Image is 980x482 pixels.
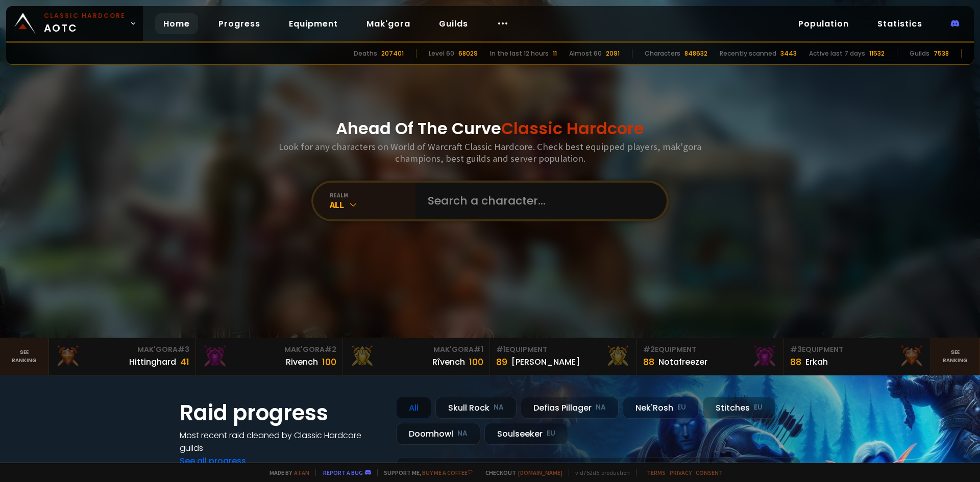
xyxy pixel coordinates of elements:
[780,49,797,58] div: 3443
[155,13,198,34] a: Home
[6,6,143,41] a: Classic HardcoreAOTC
[343,338,490,375] a: Mak'Gora#1Rîvench100
[547,428,555,439] small: EU
[511,356,580,368] div: [PERSON_NAME]
[658,356,707,368] div: Notafreezer
[703,397,775,419] div: Stitches
[336,116,644,141] h1: Ahead Of The Curve
[643,344,777,355] div: Equipment
[281,13,346,34] a: Equipment
[381,49,404,58] div: 207401
[569,49,602,58] div: Almost 60
[263,469,309,476] span: Made by
[49,338,196,375] a: Mak'Gora#3Hittinghard41
[496,344,630,355] div: Equipment
[869,49,885,58] div: 11532
[643,355,654,369] div: 88
[44,11,126,20] small: Classic Hardcore
[809,49,865,58] div: Active last 7 days
[484,423,568,445] div: Soulseeker
[196,338,343,375] a: Mak'Gora#2Rivench100
[431,13,476,34] a: Guilds
[637,338,784,375] a: #2Equipment88Notafreezer
[790,344,924,355] div: Equipment
[429,49,454,58] div: Level 60
[294,469,309,476] a: a fan
[805,356,828,368] div: Erkah
[322,355,336,369] div: 100
[275,141,705,164] h3: Look for any characters on World of Warcraft Classic Hardcore. Check best equipped players, mak'g...
[790,13,857,34] a: Population
[422,469,473,476] a: Buy me a coffee
[647,469,666,476] a: Terms
[790,355,801,369] div: 88
[323,469,363,476] a: Report a bug
[677,402,686,413] small: EU
[931,338,980,375] a: Seeranking
[358,13,419,34] a: Mak'gora
[349,344,483,355] div: Mak'Gora
[435,397,517,419] div: Skull Rock
[354,49,377,58] div: Deaths
[180,429,384,454] h4: Most recent raid cleaned by Classic Hardcore guilds
[490,49,549,58] div: In the last 12 hours
[44,11,126,36] span: AOTC
[286,356,318,368] div: Rivench
[623,397,699,419] div: Nek'Rosh
[457,428,468,439] small: NA
[330,191,415,199] div: realm
[210,13,268,34] a: Progress
[696,469,723,476] a: Consent
[458,49,478,58] div: 68029
[180,455,246,467] a: See all progress
[670,469,692,476] a: Privacy
[684,49,707,58] div: 848632
[432,356,465,368] div: Rîvench
[469,355,483,369] div: 100
[396,397,431,419] div: All
[202,344,336,355] div: Mak'Gora
[790,344,802,354] span: # 3
[934,49,949,58] div: 7538
[784,338,931,375] a: #3Equipment88Erkah
[422,183,654,219] input: Search a character...
[178,344,189,354] span: # 3
[325,344,336,354] span: # 2
[377,469,473,476] span: Support me,
[645,49,680,58] div: Characters
[396,423,480,445] div: Doomhowl
[553,49,557,58] div: 11
[643,344,655,354] span: # 2
[330,199,415,211] div: All
[129,356,176,368] div: Hittinghard
[910,49,929,58] div: Guilds
[180,397,384,429] h1: Raid progress
[606,49,620,58] div: 2091
[521,397,619,419] div: Defias Pillager
[55,344,189,355] div: Mak'Gora
[518,469,562,476] a: [DOMAIN_NAME]
[720,49,776,58] div: Recently scanned
[501,117,644,140] span: Classic Hardcore
[180,355,189,369] div: 41
[569,469,630,476] span: v. d752d5 - production
[754,402,763,413] small: EU
[596,402,606,413] small: NA
[496,355,507,369] div: 89
[496,344,506,354] span: # 1
[474,344,483,354] span: # 1
[869,13,930,34] a: Statistics
[490,338,637,375] a: #1Equipment89[PERSON_NAME]
[494,402,504,413] small: NA
[479,469,562,476] span: Checkout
